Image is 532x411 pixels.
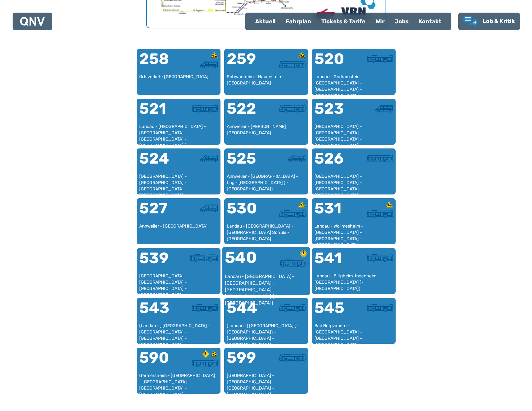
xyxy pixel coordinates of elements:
img: Überlandbus [279,61,306,68]
img: Überlandbus [367,304,393,312]
div: 544 [227,300,266,323]
div: 545 [314,300,354,323]
div: [GEOGRAPHIC_DATA] - [GEOGRAPHIC_DATA] - [GEOGRAPHIC_DATA] - [GEOGRAPHIC_DATA] [314,124,393,142]
div: 521 [139,101,179,124]
img: Kleinbus [200,205,218,212]
a: Kontakt [414,13,446,30]
div: Ortsverkehr [GEOGRAPHIC_DATA] [139,74,218,92]
img: Überlandbus [279,105,306,113]
div: 540 [225,250,266,273]
img: Überlandbus [279,210,306,218]
img: Überlandbus [192,360,218,367]
div: 259 [227,51,266,74]
div: Landau - [GEOGRAPHIC_DATA] - [GEOGRAPHIC_DATA] Schule - [GEOGRAPHIC_DATA] [227,223,306,242]
span: Lob & Kritik [483,18,515,25]
a: Wir [370,13,390,30]
div: Schwanheim – Hauenstein – [GEOGRAPHIC_DATA] [227,74,306,92]
div: Landau - [GEOGRAPHIC_DATA] - [GEOGRAPHIC_DATA] - [GEOGRAPHIC_DATA] - [GEOGRAPHIC_DATA] ( - [GEOGR... [139,124,218,142]
div: Landau - Godramstein - [GEOGRAPHIC_DATA] - [GEOGRAPHIC_DATA] - [GEOGRAPHIC_DATA] [314,74,393,92]
div: 525 [227,151,266,174]
div: [GEOGRAPHIC_DATA] - [GEOGRAPHIC_DATA] - [GEOGRAPHIC_DATA] - [GEOGRAPHIC_DATA] - [GEOGRAPHIC_DATA]... [139,273,218,292]
div: Bad Bergzabern – [GEOGRAPHIC_DATA] – [GEOGRAPHIC_DATA] – [GEOGRAPHIC_DATA] [314,323,393,341]
a: Jobs [390,13,414,30]
div: 523 [314,101,354,124]
img: Überlandbus [279,354,306,362]
div: 539 [139,251,179,273]
a: QNV Logo [20,15,45,28]
img: Überlandbus [280,259,307,267]
img: Kleinbus [375,105,393,113]
div: 520 [314,51,354,74]
img: Überlandbus [367,254,393,262]
div: 526 [314,151,354,174]
div: 527 [139,201,179,223]
div: 599 [227,350,266,373]
img: Überlandbus [367,155,393,162]
div: Landau - [GEOGRAPHIC_DATA]-[GEOGRAPHIC_DATA] - [GEOGRAPHIC_DATA] - [GEOGRAPHIC_DATA] (- [GEOGRAPH... [225,273,307,292]
a: Tickets & Tarife [316,13,370,30]
img: Stadtbus [190,254,218,262]
a: Fahrplan [281,13,316,30]
div: 541 [314,251,354,273]
div: 524 [139,151,179,174]
div: [GEOGRAPHIC_DATA] - [GEOGRAPHIC_DATA] - [GEOGRAPHIC_DATA] - [GEOGRAPHIC_DATA] - [GEOGRAPHIC_DATA] [227,373,306,391]
img: Kleinbus [200,61,218,68]
div: (Landau - ) [GEOGRAPHIC_DATA] - [GEOGRAPHIC_DATA] - [GEOGRAPHIC_DATA] - [GEOGRAPHIC_DATA] [139,323,218,341]
img: Überlandbus [192,304,218,312]
div: Landau - Wollmesheim - [GEOGRAPHIC_DATA] - [GEOGRAPHIC_DATA] - [GEOGRAPHIC_DATA] - [GEOGRAPHIC_DATA] [314,223,393,242]
div: Annweiler - [GEOGRAPHIC_DATA] - Lug - [GEOGRAPHIC_DATA] ( - [GEOGRAPHIC_DATA]) [227,173,306,192]
a: Lob & Kritik [463,16,515,27]
img: QNV Logo [20,17,45,26]
div: 531 [314,201,354,223]
div: Landau - Billigheim-Ingenheim - [GEOGRAPHIC_DATA] (- [GEOGRAPHIC_DATA]) [314,273,393,292]
div: Annweiler - [PERSON_NAME][GEOGRAPHIC_DATA] [227,124,306,142]
img: Überlandbus [192,105,218,113]
div: [GEOGRAPHIC_DATA] - [GEOGRAPHIC_DATA] - [GEOGRAPHIC_DATA]-[GEOGRAPHIC_DATA] [314,173,393,192]
div: 258 [139,51,179,74]
img: Überlandbus [367,210,393,218]
div: (Landau -) [GEOGRAPHIC_DATA] (- [GEOGRAPHIC_DATA]) - [GEOGRAPHIC_DATA] - [GEOGRAPHIC_DATA] [227,323,306,341]
img: Kleinbus [288,155,305,162]
div: 590 [139,350,179,373]
img: Kleinbus [200,155,218,162]
div: 543 [139,300,179,323]
div: [GEOGRAPHIC_DATA] - [GEOGRAPHIC_DATA] - [GEOGRAPHIC_DATA] - [GEOGRAPHIC_DATA] - [GEOGRAPHIC_DATA] [139,173,218,192]
a: Aktuell [250,13,281,30]
div: Germersheim - [GEOGRAPHIC_DATA] - [GEOGRAPHIC_DATA] - [GEOGRAPHIC_DATA] - [GEOGRAPHIC_DATA] - [GE... [139,373,218,391]
div: Annweiler - [GEOGRAPHIC_DATA] [139,223,218,242]
div: 522 [227,101,266,124]
img: Überlandbus [279,304,306,312]
div: 530 [227,201,266,223]
img: Überlandbus [367,55,393,63]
